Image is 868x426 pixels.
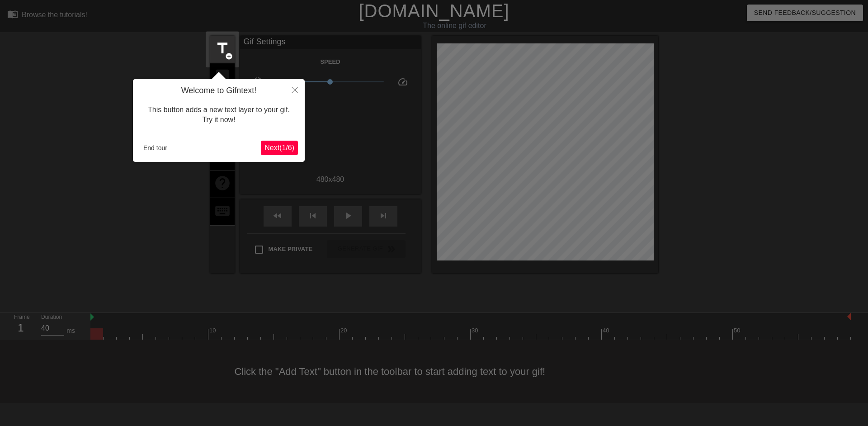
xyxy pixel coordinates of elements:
h4: Welcome to Gifntext! [140,86,298,96]
button: Close [285,79,305,100]
span: Next ( 1 / 6 ) [264,144,294,151]
div: This button adds a new text layer to your gif. Try it now! [140,96,298,134]
button: End tour [140,141,171,155]
button: Next [261,141,298,155]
